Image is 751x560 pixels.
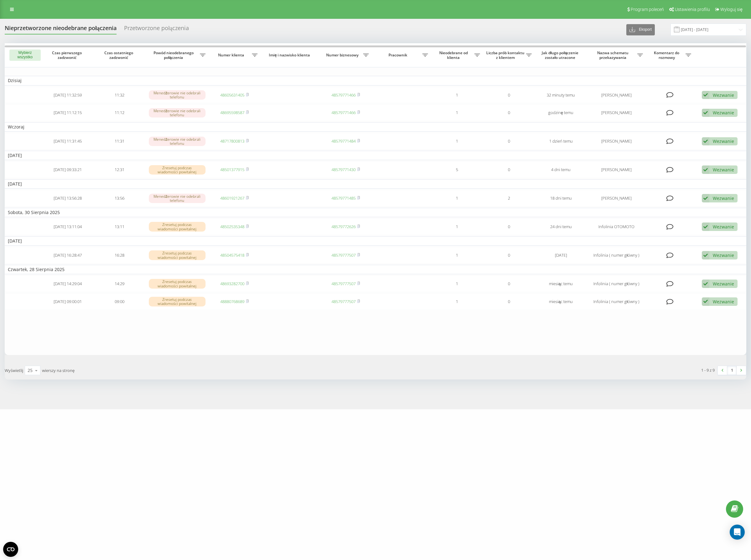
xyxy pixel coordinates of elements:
[720,7,743,12] span: Wyloguj się
[587,218,646,235] td: Infolinia OTOMOTO
[483,133,535,149] td: 0
[535,218,587,235] td: 24 dni temu
[9,50,41,61] button: Wybierz wszystko
[590,50,637,60] span: Nazwa schematu przekazywania
[94,247,146,264] td: 16:28
[212,53,252,58] span: Numer klienta
[587,161,646,178] td: [PERSON_NAME]
[94,104,146,121] td: 11:12
[94,275,146,292] td: 14:29
[535,161,587,178] td: 4 dni temu
[713,299,734,305] div: Wezwanie
[713,110,734,116] div: Wezwanie
[42,368,75,373] span: wierszy na stronę
[149,137,206,146] div: Menedżerowie nie odebrali telefonu
[431,275,483,292] td: 1
[587,87,646,103] td: [PERSON_NAME]
[587,247,646,264] td: Infolinia ( numer główny )
[483,247,535,264] td: 0
[587,133,646,149] td: [PERSON_NAME]
[375,53,422,58] span: Pracownik
[331,281,356,286] a: 48579777507
[5,265,746,274] td: Czwartek, 28 Sierpnia 2025
[713,167,734,173] div: Wezwanie
[713,224,734,230] div: Wezwanie
[149,222,206,231] div: Zresetuj podczas wiadomości powitalnej
[431,218,483,235] td: 1
[5,208,746,217] td: Sobota, 30 Sierpnia 2025
[42,218,94,235] td: [DATE] 13:11:04
[431,104,483,121] td: 1
[713,281,734,287] div: Wezwanie
[149,250,206,260] div: Zresetuj podczas wiadomości powitalnej
[331,110,356,115] a: 48579771466
[94,133,146,149] td: 11:31
[42,133,94,149] td: [DATE] 11:31:45
[713,138,734,144] div: Wezwanie
[587,275,646,292] td: Infolinia ( numer główny )
[483,87,535,103] td: 0
[42,247,94,264] td: [DATE] 16:28:47
[713,195,734,201] div: Wezwanie
[99,50,140,60] span: Czas ostatniego zadzwonić
[94,161,146,178] td: 12:31
[675,7,710,12] span: Ustawienia profilu
[483,293,535,310] td: 0
[331,167,356,172] a: 48579771430
[483,161,535,178] td: 0
[47,50,88,60] span: Czas pierwszego zadzwonić
[431,247,483,264] td: 1
[587,104,646,121] td: [PERSON_NAME]
[94,190,146,207] td: 13:56
[631,7,664,12] span: Program poleceń
[540,50,582,60] span: Jak długo połączenie zostało utracone
[42,190,94,207] td: [DATE] 13:56:28
[149,90,206,100] div: Menedżerowie nie odebrali telefonu
[5,25,117,34] div: Nieprzetworzone nieodebrane połączenia
[535,104,587,121] td: godzinę temu
[94,87,146,103] td: 11:32
[42,293,94,310] td: [DATE] 09:00:01
[5,368,23,373] span: Wyświetlij
[535,190,587,207] td: 18 dni temu
[587,293,646,310] td: Infolinia ( numer główny )
[331,299,356,304] a: 48579777507
[535,247,587,264] td: [DATE]
[431,190,483,207] td: 1
[220,195,244,201] a: 48601921267
[431,293,483,310] td: 1
[42,104,94,121] td: [DATE] 11:12:15
[483,104,535,121] td: 0
[42,161,94,178] td: [DATE] 09:33:21
[220,110,244,115] a: 48695598587
[483,190,535,207] td: 2
[587,190,646,207] td: [PERSON_NAME]
[713,92,734,98] div: Wezwanie
[220,224,244,229] a: 48502535348
[149,165,206,175] div: Zresetuj podczas wiadomości powitalnej
[331,92,356,98] a: 48579771466
[3,542,18,557] button: Open CMP widget
[266,53,314,58] span: Imię i nazwisko klienta
[220,167,244,172] a: 48501377915
[535,87,587,103] td: 32 minuty temu
[5,151,746,160] td: [DATE]
[431,87,483,103] td: 1
[149,297,206,306] div: Zresetuj podczas wiadomości powitalnej
[94,218,146,235] td: 13:11
[535,293,587,310] td: miesiąc temu
[730,525,745,540] div: Open Intercom Messenger
[28,367,33,374] div: 25
[124,25,189,34] div: Przetworzone połączenia
[727,366,737,375] a: 1
[149,194,206,203] div: Menedżerowie nie odebrali telefonu
[331,224,356,229] a: 48579772626
[323,53,363,58] span: Numer biznesowy
[220,281,244,286] a: 48693282700
[220,138,244,144] a: 48717800813
[5,236,746,246] td: [DATE]
[94,293,146,310] td: 09:00
[331,252,356,258] a: 48579777507
[42,275,94,292] td: [DATE] 14:29:04
[220,92,244,98] a: 48605631405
